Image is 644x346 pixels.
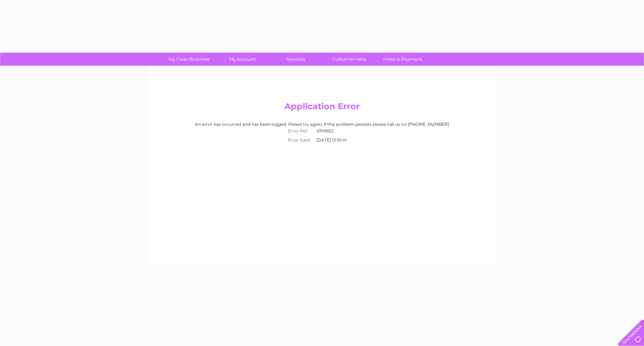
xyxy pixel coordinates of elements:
[284,126,315,136] th: Error Ref:
[155,102,489,115] h2: Application Error
[315,126,360,136] td: 4749922
[155,122,489,145] div: An error has occurred and has been logged. Please try again, if this problem persists please call...
[267,53,325,66] a: Services
[284,136,315,145] th: Error Date:
[160,53,218,66] a: My Clear Business
[374,53,432,66] a: Make A Payment
[315,136,360,145] td: [DATE] 12:10:41
[213,53,271,66] a: My Account
[320,53,378,66] a: Customer Help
